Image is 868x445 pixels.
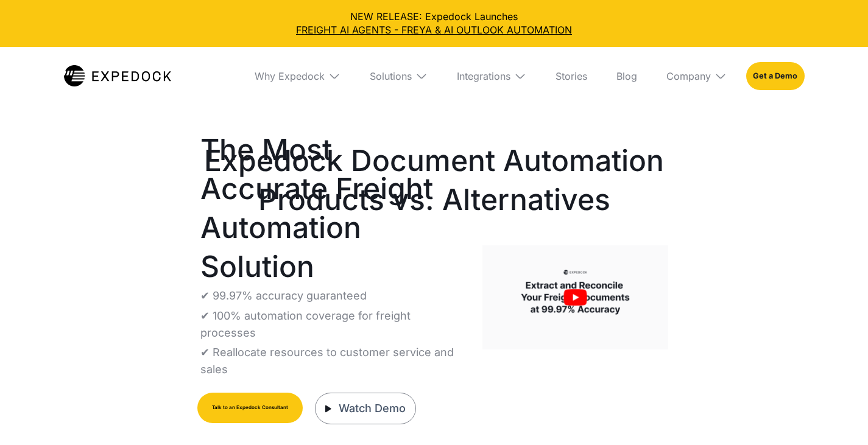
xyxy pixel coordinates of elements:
[200,130,463,286] h1: The Most Accurate Freight Automation Solution
[607,47,647,105] a: Blog
[10,10,858,37] div: NEW RELEASE: Expedock Launches
[666,70,711,82] div: Company
[657,47,736,105] div: Company
[200,344,463,378] p: ✔ Reallocate resources to customer service and sales
[200,287,367,304] p: ✔ 99.97% accuracy guaranteed
[746,62,804,90] a: Get a Demo
[360,47,437,105] div: Solutions
[546,47,597,105] a: Stories
[482,245,668,349] a: open lightbox
[10,23,858,37] a: FREIGHT AI AGENTS - FREYA & AI OUTLOOK AUTOMATION
[255,70,325,82] div: Why Expedock
[370,70,412,82] div: Solutions
[245,47,350,105] div: Why Expedock
[339,401,406,416] div: Watch Demo
[197,393,303,423] a: Talk to an Expedock Consultant
[457,70,510,82] div: Integrations
[447,47,536,105] div: Integrations
[200,307,463,342] p: ✔ 100% automation coverage for freight processes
